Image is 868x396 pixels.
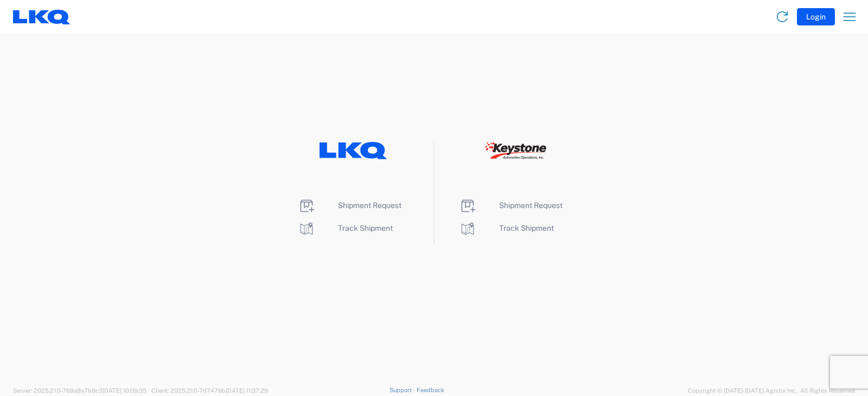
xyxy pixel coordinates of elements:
[298,224,393,232] a: Track Shipment
[151,387,268,394] span: Client: 2025.21.0-7d7479b
[459,201,563,210] a: Shipment Request
[797,8,835,25] button: Login
[390,387,417,393] a: Support
[298,201,401,210] a: Shipment Request
[499,201,563,210] span: Shipment Request
[338,201,401,210] span: Shipment Request
[417,387,444,393] a: Feedback
[226,387,268,394] span: [DATE] 11:37:29
[13,387,146,394] span: Server: 2025.21.0-769a9a7b8c3
[103,387,146,394] span: [DATE] 10:09:35
[499,224,554,232] span: Track Shipment
[459,224,554,232] a: Track Shipment
[338,224,393,232] span: Track Shipment
[688,386,855,395] span: Copyright © [DATE]-[DATE] Agistix Inc., All Rights Reserved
